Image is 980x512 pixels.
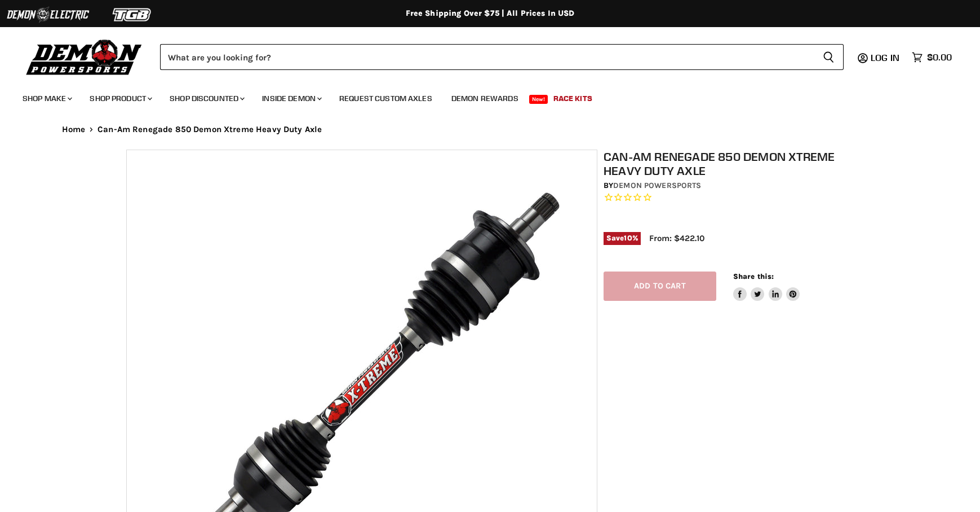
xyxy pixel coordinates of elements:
[6,4,90,25] img: Demon Electric Logo 2
[160,44,814,70] input: Search
[529,95,548,104] span: New!
[97,125,322,134] span: Can-Am Renegade 850 Demon Xtreme Heavy Duty Axle
[81,87,159,110] a: Shop Product
[733,272,800,301] aside: Share this:
[23,37,146,77] img: Demon Powersports
[39,125,941,134] nav: Breadcrumbs
[649,233,704,243] span: From: $422.10
[814,44,844,70] button: Search
[443,87,527,110] a: Demon Rewards
[906,49,957,65] a: $0.00
[624,234,632,242] span: 10
[39,8,941,19] div: Free Shipping Over $75 | All Prices In USD
[866,52,906,63] a: Log in
[733,272,774,281] span: Share this:
[604,180,861,192] div: by
[62,125,86,134] a: Home
[604,232,641,244] span: Save %
[14,87,79,110] a: Shop Make
[14,82,949,110] ul: Main menu
[604,192,861,204] span: Rated 0.0 out of 5 stars 0 reviews
[254,87,329,110] a: Inside Demon
[604,150,861,178] h1: Can-Am Renegade 850 Demon Xtreme Heavy Duty Axle
[90,4,175,25] img: TGB Logo 2
[613,181,701,190] a: Demon Powersports
[331,87,441,110] a: Request Custom Axles
[545,87,601,110] a: Race Kits
[161,87,251,110] a: Shop Discounted
[927,52,952,63] span: $0.00
[160,44,844,70] form: Product
[871,52,899,63] span: Log in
